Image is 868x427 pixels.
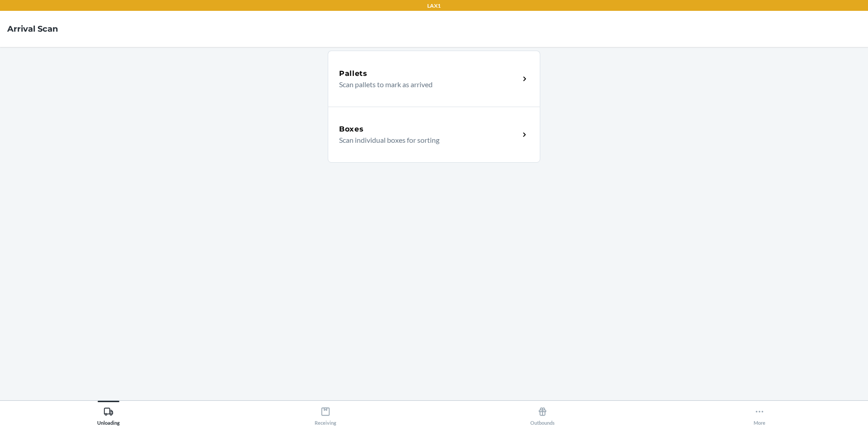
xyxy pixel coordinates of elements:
p: LAX1 [427,2,441,10]
button: Receiving [217,401,434,426]
button: Outbounds [434,401,651,426]
div: Outbounds [530,403,555,426]
h5: Pallets [339,68,368,79]
div: More [754,403,765,426]
a: BoxesScan individual boxes for sorting [328,107,540,163]
h4: Arrival Scan [7,23,58,35]
p: Scan pallets to mark as arrived [339,79,512,90]
button: More [651,401,868,426]
div: Receiving [315,403,336,426]
a: PalletsScan pallets to mark as arrived [328,51,540,107]
h5: Boxes [339,124,364,135]
div: Unloading [97,403,120,426]
p: Scan individual boxes for sorting [339,135,512,145]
